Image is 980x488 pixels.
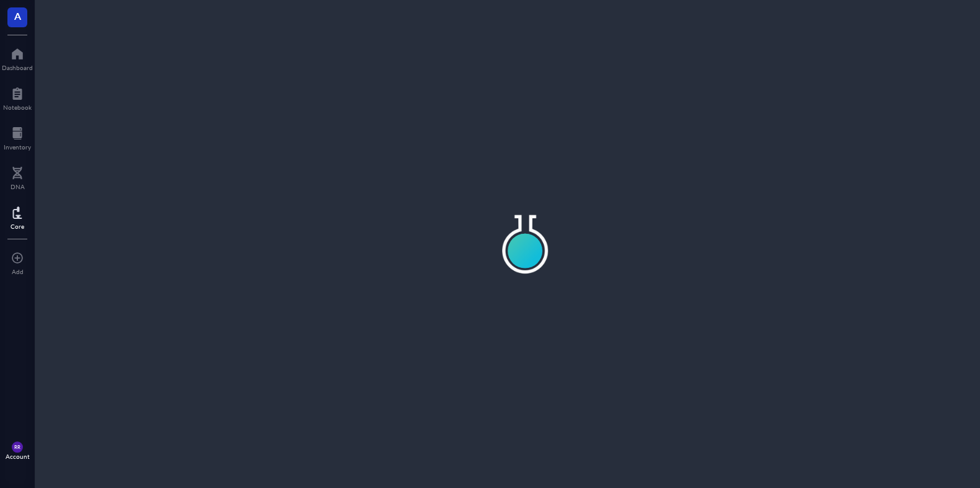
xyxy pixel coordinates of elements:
[14,8,21,24] span: A
[4,143,31,151] div: Inventory
[6,453,30,460] div: Account
[2,64,33,71] div: Dashboard
[4,123,31,151] a: Inventory
[12,268,24,275] div: Add
[2,44,33,71] a: Dashboard
[11,203,24,230] a: Core
[11,183,25,190] div: DNA
[3,104,32,111] div: Notebook
[3,84,32,111] a: Notebook
[14,444,20,450] span: RR
[11,163,25,190] a: DNA
[11,223,24,230] div: Core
